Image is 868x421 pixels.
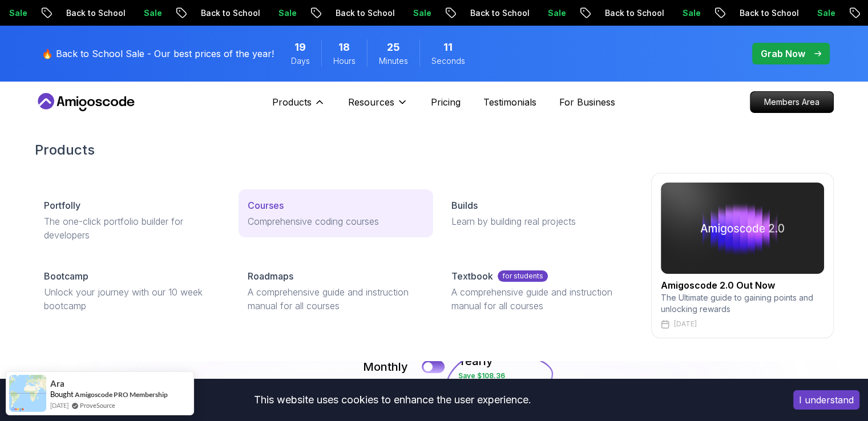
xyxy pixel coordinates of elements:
p: Monthly [363,359,408,375]
p: Sale [269,7,305,19]
span: [DATE] [50,400,68,410]
a: Testimonials [483,95,536,109]
a: For Business [559,95,615,109]
p: Unlock your journey with our 10 week bootcamp [44,285,220,313]
p: Portfolly [44,199,80,212]
span: Bought [50,390,74,399]
p: The one-click portfolio builder for developers [44,214,220,242]
img: amigoscode 2.0 [661,183,824,274]
p: Sale [808,7,844,19]
a: ProveSource [80,400,115,410]
p: Resources [348,95,394,109]
p: Back to School [191,7,269,19]
span: Seconds [431,55,465,67]
p: A comprehensive guide and instruction manual for all courses [451,285,628,313]
p: Textbook [451,269,493,283]
p: Back to School [595,7,673,19]
a: BuildsLearn by building real projects [442,189,637,237]
p: Back to School [326,7,403,19]
h2: Products [35,141,834,159]
p: Builds [451,199,478,212]
p: Back to School [461,7,538,19]
span: Hours [333,55,356,67]
p: for students [498,270,548,282]
span: Days [291,55,310,67]
p: 🔥 Back to School Sale - Our best prices of the year! [42,47,274,60]
p: Sale [403,7,440,19]
a: Textbookfor studentsA comprehensive guide and instruction manual for all courses [442,260,637,322]
p: Products [272,95,312,109]
a: amigoscode 2.0Amigoscode 2.0 Out NowThe Ultimate guide to gaining points and unlocking rewards[DATE] [651,173,834,338]
p: Grab Now [761,47,805,60]
p: Learn by building real projects [451,214,628,228]
p: Comprehensive coding courses [248,214,424,228]
a: RoadmapsA comprehensive guide and instruction manual for all courses [239,260,433,322]
span: 19 Days [294,39,306,55]
p: Roadmaps [248,269,293,283]
a: Amigoscode PRO Membership [75,390,168,399]
button: Products [272,95,325,118]
h2: Amigoscode 2.0 Out Now [661,278,824,292]
a: PortfollyThe one-click portfolio builder for developers [35,189,229,251]
p: [DATE] [674,319,697,329]
a: BootcampUnlock your journey with our 10 week bootcamp [35,260,229,322]
span: 25 Minutes [387,39,400,55]
p: A comprehensive guide and instruction manual for all courses [248,285,424,313]
p: Sale [538,7,575,19]
p: Members Area [750,92,833,112]
p: Courses [248,199,284,212]
span: 18 Hours [338,39,350,55]
a: Members Area [750,91,834,113]
button: Resources [348,95,408,118]
p: Sale [673,7,709,19]
div: This website uses cookies to enhance the user experience. [9,387,776,412]
a: CoursesComprehensive coding courses [239,189,433,237]
p: Sale [134,7,171,19]
img: provesource social proof notification image [9,375,46,412]
button: Accept cookies [793,390,859,410]
span: 11 Seconds [443,39,453,55]
p: Bootcamp [44,269,88,283]
span: Ara [50,379,64,388]
p: Back to School [56,7,134,19]
span: Minutes [379,55,408,67]
a: Pricing [431,95,461,109]
p: The Ultimate guide to gaining points and unlocking rewards [661,292,824,315]
p: Back to School [730,7,808,19]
